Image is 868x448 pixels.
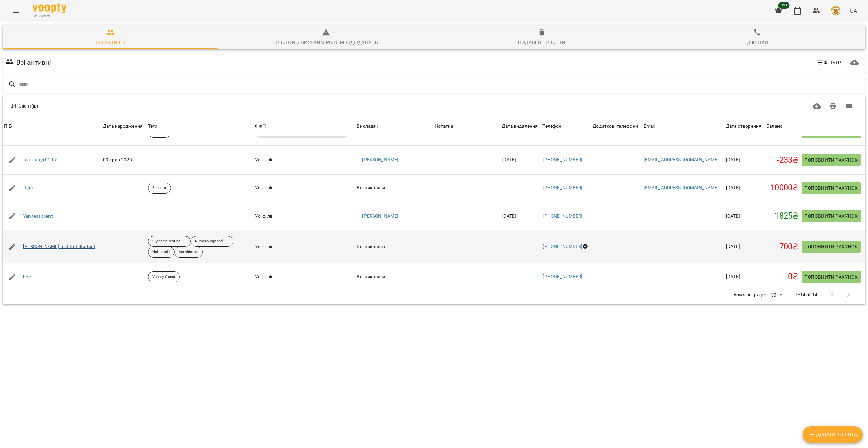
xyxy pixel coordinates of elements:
a: [EMAIL_ADDRESS][DOMAIN_NAME] [644,185,719,190]
a: [PHONE_NUMBER] [542,157,583,162]
img: e4fadf5fdc8e1f4c6887bfc6431a60f1.png [831,6,841,16]
a: [EMAIL_ADDRESS][DOMAIN_NAME] [644,157,719,162]
p: Rows per page: [734,291,766,298]
div: Sort [644,122,655,130]
div: Телефон [542,122,561,130]
div: 50 [768,290,785,300]
p: 1-14 of 14 [795,291,817,298]
div: Sort [103,122,143,130]
span: Фільтр [816,59,841,67]
button: UA [847,4,860,17]
td: [DATE] [725,263,765,291]
td: 09 трав 2025 [102,146,146,175]
div: Видалені клієнти [518,38,565,46]
a: [PHONE_NUMBER] [542,244,583,249]
td: Всі викладачі [355,175,433,202]
td: Усі філії [254,202,356,230]
div: Voopty Guest [148,271,180,282]
span: Дата видалення [502,122,540,130]
img: Voopty Logo [33,3,66,13]
div: Дзвінки [747,38,768,46]
td: Усі філії [254,230,356,263]
a: boo [23,273,31,280]
div: Sort [542,122,561,130]
a: [PERSON_NAME] test Bot Student [23,243,95,250]
a: Yan test client [23,213,53,220]
td: [DATE] [725,230,765,263]
td: Всі викладачі [355,230,433,263]
a: [PERSON_NAME] [362,157,398,163]
button: Поповнити рахунок [802,182,861,194]
div: Додаткові телефони [593,122,638,130]
div: 14 Клієнт(ів) [11,103,423,109]
h5: -233 ₴ [766,155,799,165]
div: Теги [148,122,252,130]
div: Hufflepuff [148,247,174,258]
a: тест влад 09.05 [23,157,58,163]
h6: Всі активні [16,57,51,68]
button: Menu [8,3,24,19]
div: Баланс [766,122,782,130]
span: Поповнити рахунок [804,184,858,192]
p: Slytherin test name 1 [152,239,186,244]
p: Англійська [179,249,198,255]
td: Усі філії [254,146,356,175]
button: Фільтр [813,57,844,69]
span: Поповнити рахунок [804,212,858,220]
div: Філіїї [255,122,354,130]
span: Дата народження [103,122,145,130]
span: Баланс [766,122,799,130]
span: Поповнити рахунок [804,243,858,251]
div: Англійська [174,247,203,258]
p: Hufflepuff [152,249,170,255]
a: Ліда [23,185,33,191]
span: UA [850,7,857,14]
td: Всі викладачі [355,263,433,291]
div: Email [644,122,655,130]
div: Sort [502,122,538,130]
div: ПІБ [4,122,12,130]
td: [DATE] [725,146,765,175]
span: Телефон [542,122,590,130]
span: Дата створення [726,122,764,130]
td: [DATE] [500,146,541,175]
td: Усі філії [254,263,356,291]
div: Bachata [148,183,171,194]
h5: 0 ₴ [766,271,799,282]
div: Викладач [357,122,378,130]
span: Поповнити рахунок [804,156,858,164]
div: Numerology and Grammatica [191,236,233,247]
a: [PHONE_NUMBER] [542,274,583,279]
button: Друк [825,98,841,114]
span: Додаткові телефони [593,122,640,130]
td: Усі філії [254,175,356,202]
h5: 1825 ₴ [766,211,799,221]
div: Table Toolbar [3,95,865,117]
p: Numerology and Grammatica [195,239,229,244]
div: Всі активні [96,38,125,46]
span: For Business [33,14,66,18]
div: Sort [726,122,762,130]
span: Поповнити рахунок [804,273,858,281]
div: Sort [593,122,638,130]
div: Sort [357,122,378,130]
td: [DATE] [725,202,765,230]
div: Нотатка [435,122,499,130]
div: Sort [766,122,782,130]
h5: -700 ₴ [766,242,799,252]
td: [DATE] [725,175,765,202]
div: Дата створення [726,122,762,130]
a: [PHONE_NUMBER] [542,185,583,190]
p: Voopty Guest [152,274,175,280]
span: 99+ [778,2,790,9]
div: Slytherin test name 1 [148,236,191,247]
button: Поповнити рахунок [802,210,861,222]
td: [DATE] [500,202,541,230]
button: Поповнити рахунок [802,241,861,253]
button: Показати колонки [841,98,857,114]
button: Поповнити рахунок [802,271,861,283]
span: ПІБ [4,122,100,130]
div: Дата видалення [502,122,538,130]
div: Sort [4,122,12,130]
div: Дата народження [103,122,143,130]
